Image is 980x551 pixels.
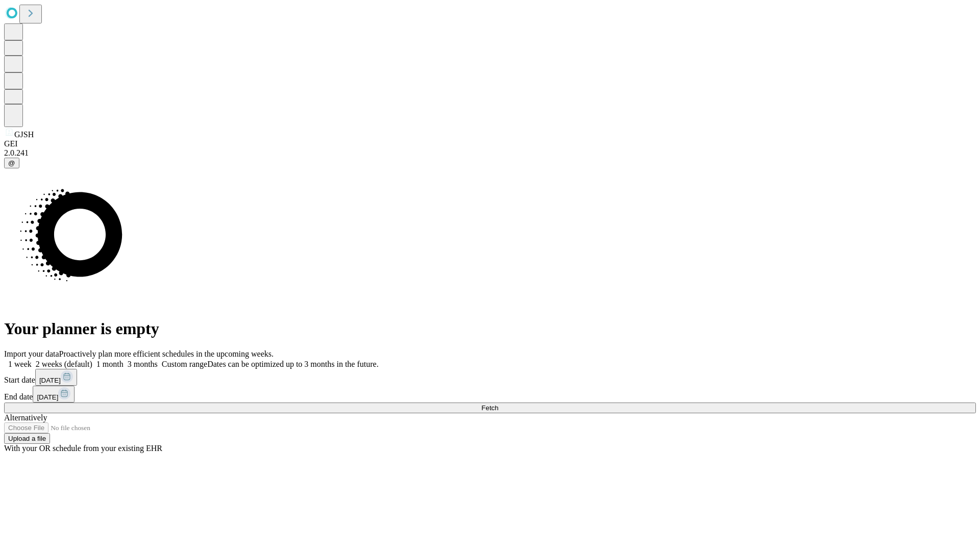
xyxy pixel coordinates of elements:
span: [DATE] [39,377,61,384]
span: With your OR schedule from your existing EHR [4,444,162,453]
h1: Your planner is empty [4,319,976,338]
span: @ [8,159,15,167]
span: Proactively plan more efficient schedules in the upcoming weeks. [59,349,274,358]
span: 3 months [128,360,158,368]
span: [DATE] [37,393,58,401]
span: Dates can be optimized up to 3 months in the future. [207,360,378,368]
div: End date [4,386,976,403]
span: Alternatively [4,413,47,422]
button: [DATE] [35,369,77,386]
span: 1 week [8,360,32,368]
div: GEI [4,139,976,148]
span: GJSH [14,130,34,139]
span: Import your data [4,349,59,358]
button: Fetch [4,403,976,413]
span: Custom range [162,360,207,368]
span: Fetch [481,404,498,412]
button: Upload a file [4,433,50,444]
button: [DATE] [33,386,75,403]
button: @ [4,158,19,168]
div: 2.0.241 [4,148,976,158]
span: 1 month [96,360,124,368]
span: 2 weeks (default) [36,360,92,368]
div: Start date [4,369,976,386]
